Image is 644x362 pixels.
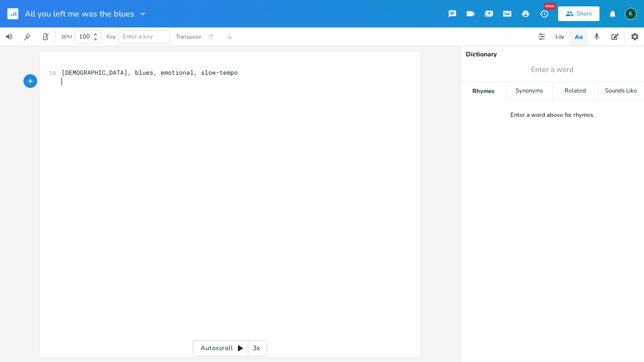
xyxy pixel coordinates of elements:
span: [DEMOGRAPHIC_DATA], blues, emotional, slow-tempo [62,68,238,77]
div: Synonyms [506,82,552,100]
span: Enter a word [531,65,573,75]
span: Enter a key [123,33,153,41]
div: Transpose [176,34,201,39]
button: K [625,3,637,24]
div: Autoscroll [193,340,267,357]
div: Dictionary [466,51,638,58]
div: Sounds Like [599,82,644,100]
div: BPM [62,34,72,39]
div: 3x [248,340,265,357]
div: Share [577,10,592,18]
button: Share [558,6,599,21]
div: Rhymes [460,82,506,100]
div: Related [553,82,598,100]
div: Koval [625,8,637,20]
div: Key [106,34,116,39]
div: Enter a word above for rhymes. [510,111,594,119]
div: New [544,3,556,10]
span: All you left me was the blues [25,10,134,18]
button: New [535,5,553,22]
